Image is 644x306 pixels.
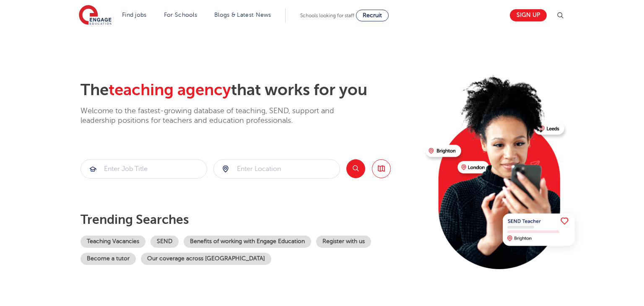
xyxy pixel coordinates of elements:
[109,81,231,99] span: teaching agency
[80,212,419,227] p: Trending searches
[510,9,547,21] a: Sign up
[346,159,365,178] button: Search
[214,12,271,18] a: Blogs & Latest News
[316,236,371,248] a: Register with us
[80,253,136,265] a: Become a tutor
[363,12,382,18] span: Recruit
[122,12,147,18] a: Find jobs
[164,12,197,18] a: For Schools
[80,159,207,179] div: Submit
[184,236,311,248] a: Benefits of working with Engage Education
[214,160,340,178] input: Submit
[151,236,179,248] a: SEND
[80,106,357,126] p: Welcome to the fastest-growing database of teaching, SEND, support and leadership positions for t...
[81,160,207,178] input: Submit
[141,253,271,265] a: Our coverage across [GEOGRAPHIC_DATA]
[356,10,389,21] a: Recruit
[80,80,419,100] h2: The that works for you
[213,159,340,179] div: Submit
[80,236,145,248] a: Teaching Vacancies
[79,5,112,26] img: Engage Education
[300,13,354,18] span: Schools looking for staff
